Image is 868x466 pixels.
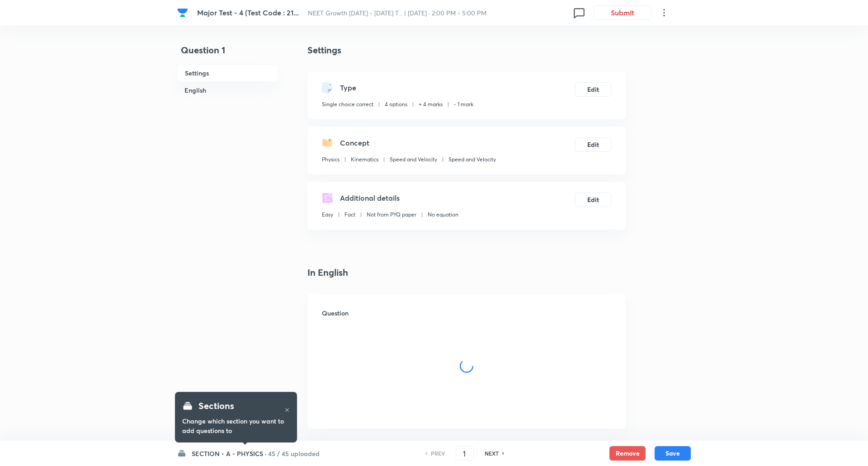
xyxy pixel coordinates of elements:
[431,449,445,457] h6: PREV
[385,100,407,108] p: 4 options
[575,82,611,97] button: Edit
[177,7,190,18] a: Company Logo
[419,100,443,108] p: + 4 marks
[485,449,499,457] h6: NEXT
[268,449,320,458] h6: 45 / 45 uploaded
[340,137,369,148] h5: Concept
[594,5,651,20] button: Submit
[322,193,333,203] img: questionDetails.svg
[322,155,340,164] p: Physics
[308,9,486,17] span: NEET Growth [DATE] - [DATE] T... | [DATE] · 2:00 PM - 5:00 PM
[307,266,626,279] h4: In English
[454,100,473,108] p: - 1 mark
[307,43,626,57] h4: Settings
[575,137,611,152] button: Edit
[340,193,400,203] h5: Additional details
[177,82,278,99] h6: English
[192,449,267,458] h6: SECTION - A - PHYSICS ·
[367,211,416,219] p: Not from PYQ paper
[390,155,437,164] p: Speed and Velocity
[322,82,333,93] img: questionType.svg
[655,446,691,461] button: Save
[428,211,458,219] p: No equation
[177,43,278,64] h4: Question 1
[322,308,611,318] h6: Question
[322,211,333,219] p: Easy
[177,7,188,18] img: Company Logo
[448,155,496,164] p: Speed and Velocity
[322,137,333,148] img: questionConcept.svg
[182,416,290,435] h6: Change which section you want to add questions to
[322,100,373,108] p: Single choice correct
[340,82,356,93] h5: Type
[575,193,611,207] button: Edit
[351,155,378,164] p: Kinematics
[197,8,299,17] span: Major Test - 4 (Test Code : 21...
[344,211,355,219] p: Fact
[609,446,646,461] button: Remove
[177,64,278,82] h6: Settings
[198,399,234,413] h4: Sections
